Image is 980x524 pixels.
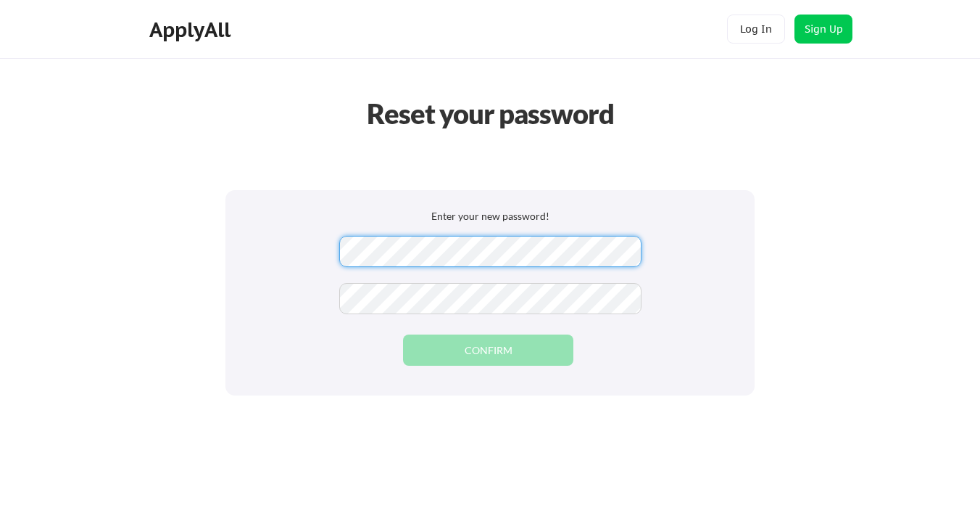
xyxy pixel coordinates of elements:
button: Log In [727,15,785,44]
div: Enter your new password! [254,209,726,224]
button: CONFIRM [403,335,573,366]
div: Reset your password [351,93,629,134]
button: Sign Up [794,15,852,44]
div: ApplyAll [149,17,235,42]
